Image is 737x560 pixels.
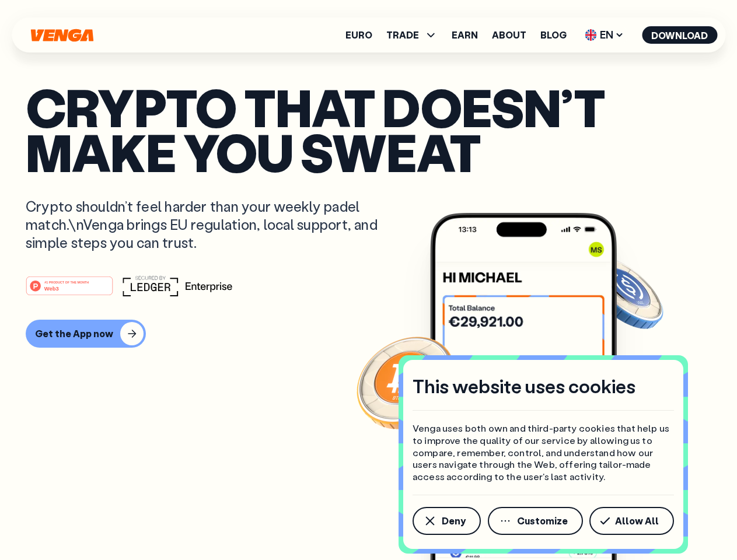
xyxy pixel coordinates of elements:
button: Get the App now [26,320,146,348]
span: Customize [517,516,568,526]
a: Euro [345,30,372,40]
span: TRADE [386,28,438,42]
a: Get the App now [26,320,711,348]
a: Blog [540,30,567,40]
a: #1 PRODUCT OF THE MONTHWeb3 [26,283,113,298]
span: Allow All [615,516,659,526]
button: Customize [488,507,583,535]
tspan: Web3 [44,285,59,291]
h4: This website uses cookies [413,374,635,398]
button: Deny [413,507,481,535]
p: Venga uses both own and third-party cookies that help us to improve the quality of our service by... [413,422,674,483]
a: Earn [452,30,478,40]
button: Allow All [589,507,674,535]
p: Crypto shouldn’t feel harder than your weekly padel match.\nVenga brings EU regulation, local sup... [26,197,394,252]
a: About [492,30,526,40]
div: Get the App now [35,328,113,339]
p: Crypto that doesn’t make you sweat [26,85,711,174]
tspan: #1 PRODUCT OF THE MONTH [44,280,89,283]
span: Deny [442,516,466,526]
button: Download [642,26,717,44]
span: EN [581,26,628,44]
img: USDC coin [582,251,666,335]
span: TRADE [386,30,419,40]
svg: Home [29,29,95,42]
img: flag-uk [585,29,596,41]
img: Bitcoin [354,330,459,435]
